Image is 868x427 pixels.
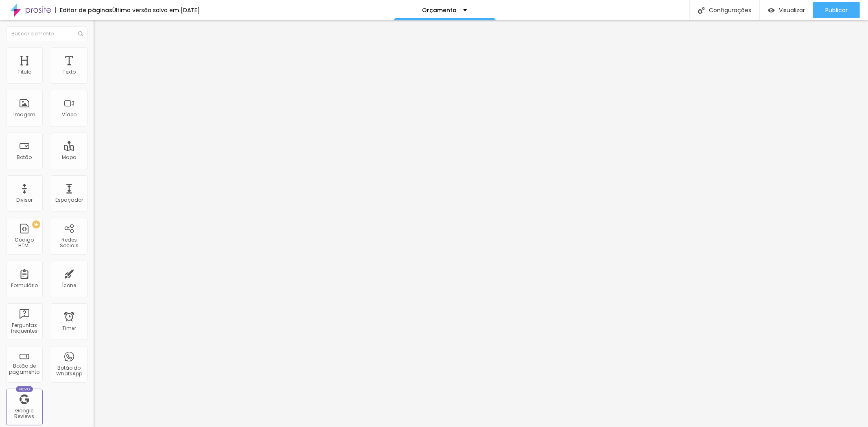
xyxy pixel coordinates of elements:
span: Visualizar [779,7,805,13]
button: Visualizar [760,2,813,18]
p: Orçamento [422,7,457,13]
div: Editor de páginas [55,7,112,13]
div: Botão do WhatsApp [53,365,85,377]
div: Imagem [13,112,35,118]
div: Botão de pagamento [8,363,40,375]
div: Ícone [62,283,77,288]
div: Última versão salva em [DATE] [112,7,200,13]
div: Código HTML [8,237,40,249]
div: Divisor [16,197,33,203]
img: Icone [698,7,705,14]
div: Redes Sociais [53,237,85,249]
div: Título [17,69,31,75]
div: Espaçador [55,197,83,203]
div: Texto [63,69,76,75]
div: Formulário [11,283,38,288]
img: Icone [78,31,83,36]
input: Buscar elemento [6,26,87,41]
div: Vídeo [62,112,77,118]
div: Novo [16,386,33,392]
img: view-1.svg [768,7,775,14]
button: Publicar [813,2,860,18]
span: Publicar [825,7,848,13]
iframe: Editor [94,20,868,427]
div: Timer [62,325,76,331]
div: Botão [17,155,32,160]
div: Mapa [62,155,77,160]
div: Perguntas frequentes [8,322,40,334]
div: Google Reviews [8,408,40,420]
